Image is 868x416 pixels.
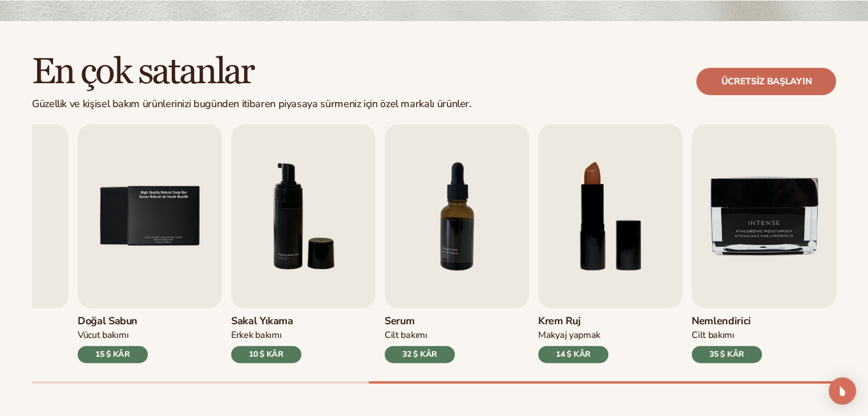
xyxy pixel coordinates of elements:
font: 35 $ ​​KÂR [709,349,744,360]
font: Doğal Sabun [78,314,138,328]
font: Cilt Bakımı [692,329,734,341]
a: 9 / 9 [692,124,836,363]
font: Krem Ruj [538,314,580,328]
font: Ücretsiz başlayın [721,75,812,88]
font: 10 $ KÂR [249,349,284,360]
a: 5 / 9 [78,124,222,363]
font: Erkek Bakımı [231,329,281,341]
font: Serum [385,314,414,328]
a: 7 / 9 [385,124,529,363]
font: Cilt Bakımı [385,329,427,341]
font: En çok satanlar [32,50,253,94]
div: Open Intercom Messenger [829,377,856,405]
a: 8 / 9 [538,124,683,363]
font: 32 $ KÂR [402,349,437,360]
font: Sakal Yıkama [231,314,293,328]
font: Vücut Bakımı [78,329,128,341]
a: Ücretsiz başlayın [696,68,836,95]
font: Güzellik ve kişisel bakım ürünlerinizi bugünden itibaren piyasaya sürmeniz için özel markalı ürün... [32,97,471,111]
a: 6 / 9 [231,124,376,363]
font: 14 $ KÂR [556,349,591,360]
font: Makyaj yapmak [538,329,600,341]
font: 15 $ KÂR [95,349,130,360]
font: Nemlendirici [692,314,751,328]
